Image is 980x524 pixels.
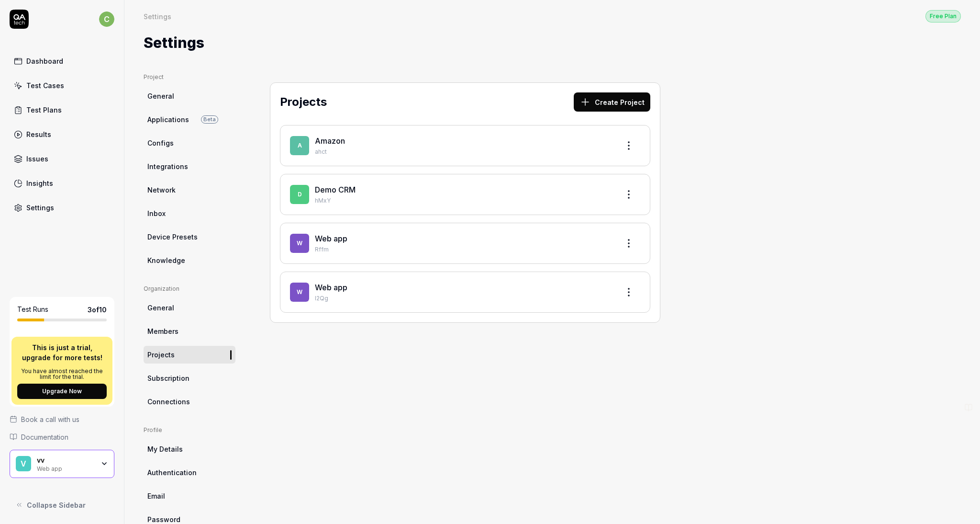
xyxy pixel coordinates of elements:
button: Free Plan [925,10,961,23]
a: Demo CRM [315,185,356,194]
a: Authentication [144,464,235,481]
a: Integrations [144,158,235,175]
p: This is just a trial, upgrade for more tests! [17,342,107,363]
a: My Details [144,440,235,458]
span: Projects [147,350,175,360]
div: Dashboard [26,56,63,66]
span: Members [147,326,178,336]
div: Test Plans [26,105,62,115]
div: Settings [144,11,171,21]
h5: Test Runs [17,305,48,314]
a: Book a call with us [10,414,114,424]
h2: Projects [280,93,327,111]
span: 3 of 10 [88,305,107,315]
a: Web app [315,283,347,292]
button: vvvWeb app [10,450,114,478]
a: Amazon [315,136,345,146]
span: W [290,234,309,253]
div: Settings [26,203,54,213]
span: Subscription [147,373,189,383]
div: Free Plan [925,10,961,23]
a: Insights [10,174,114,193]
a: ApplicationsBeta [144,111,235,128]
a: Dashboard [10,52,114,70]
div: Insights [26,178,53,188]
div: Project [144,73,235,81]
button: Upgrade Now [17,384,107,399]
span: Device Presets [147,232,198,242]
span: Documentation [21,432,68,442]
button: Create Project [574,92,650,112]
span: W [290,283,309,302]
span: Authentication [147,467,197,478]
div: Issues [26,154,48,164]
a: Configs [144,134,235,152]
a: Device Presets [144,228,235,246]
div: Profile [144,426,235,434]
p: ahct [315,148,612,156]
span: Beta [201,115,218,124]
span: D [290,185,309,204]
a: Test Cases [10,76,114,95]
p: l2Qg [315,294,612,303]
span: General [147,91,174,101]
h1: Settings [144,32,204,54]
p: Rffm [315,245,612,254]
span: Inbox [147,208,166,218]
a: Email [144,487,235,505]
div: Web app [37,464,94,472]
button: c [99,10,114,29]
p: You have almost reached the limit for the trial. [17,368,107,380]
a: Inbox [144,205,235,222]
a: Connections [144,393,235,410]
a: Issues [10,149,114,168]
a: Documentation [10,432,114,442]
span: General [147,303,174,313]
a: Test Plans [10,101,114,119]
a: Settings [10,198,114,217]
a: Projects [144,346,235,364]
a: Subscription [144,369,235,387]
a: Network [144,181,235,199]
span: Knowledge [147,255,185,265]
span: Network [147,185,176,195]
span: Integrations [147,161,188,171]
span: My Details [147,444,183,454]
div: vv [37,456,94,465]
a: Web app [315,234,347,243]
span: Book a call with us [21,414,79,424]
button: Collapse Sidebar [10,495,114,514]
a: Results [10,125,114,144]
span: v [16,456,31,471]
div: Test Cases [26,80,64,91]
div: Organization [144,285,235,293]
span: Applications [147,114,189,125]
span: Collapse Sidebar [27,500,86,510]
p: hMxY [315,196,612,205]
span: Email [147,491,165,501]
span: c [99,11,114,27]
span: Configs [147,138,174,148]
a: Knowledge [144,251,235,269]
a: General [144,87,235,105]
span: A [290,136,309,155]
a: Members [144,322,235,340]
div: Results [26,129,51,139]
span: Connections [147,397,190,407]
a: General [144,299,235,317]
